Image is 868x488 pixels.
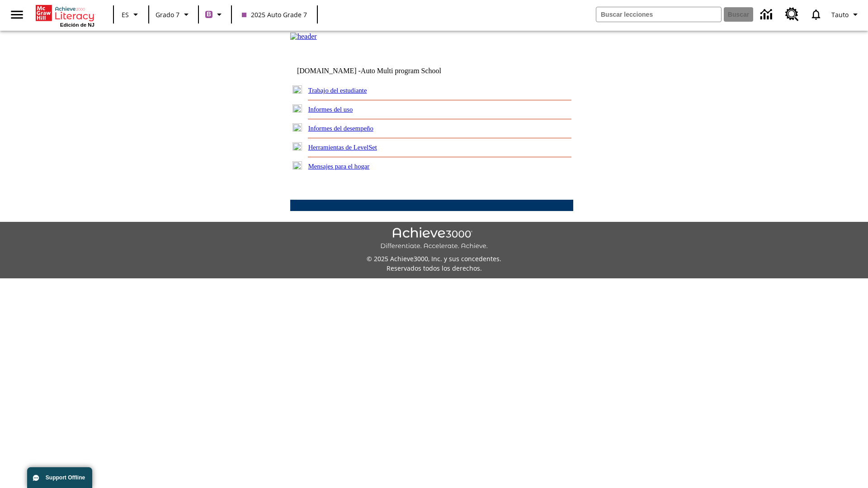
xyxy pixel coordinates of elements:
img: plus.gif [292,104,302,113]
input: Buscar campo [596,7,721,22]
span: Support Offline [46,474,85,481]
button: Boost El color de la clase es morado/púrpura. Cambiar el color de la clase. [202,6,228,23]
img: header [290,33,317,41]
span: B [207,9,211,20]
span: Grado 7 [156,10,179,19]
button: Grado: Grado 7, Elige un grado [152,6,195,23]
span: Tauto [831,10,849,19]
img: plus.gif [292,85,302,94]
img: plus.gif [292,161,302,169]
button: Support Offline [27,467,92,488]
a: Trabajo del estudiante [308,87,367,94]
a: Centro de información [755,2,780,27]
a: Informes del desempeño [308,125,373,132]
button: Perfil/Configuración [828,6,864,23]
a: Herramientas de LevelSet [308,144,377,151]
span: Edición de NJ [60,22,94,28]
div: Portada [36,3,94,28]
img: plus.gif [292,142,302,150]
span: 2025 Auto Grade 7 [242,10,307,19]
nobr: Auto Multi program School [361,67,441,75]
a: Informes del uso [308,106,353,113]
a: Mensajes para el hogar [308,163,370,170]
a: Notificaciones [804,3,828,26]
a: Centro de recursos, Se abrirá en una pestaña nueva. [780,2,804,27]
span: ES [122,10,129,19]
img: Achieve3000 Differentiate Accelerate Achieve [380,227,488,250]
td: [DOMAIN_NAME] - [297,67,463,75]
img: plus.gif [292,123,302,131]
button: Lenguaje: ES, Selecciona un idioma [117,6,146,23]
button: Abrir el menú lateral [4,1,30,28]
